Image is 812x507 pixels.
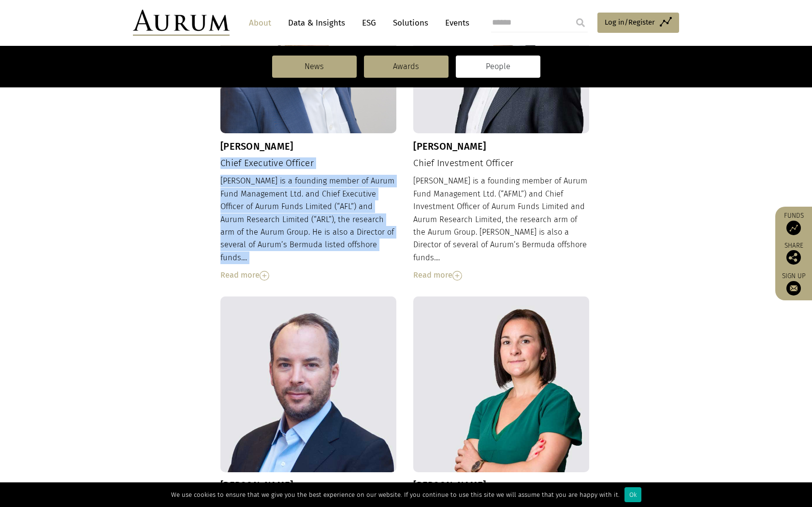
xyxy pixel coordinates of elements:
[220,175,396,282] div: [PERSON_NAME] is a founding member of Aurum Fund Management Ltd. and Chief Executive Officer of A...
[283,14,350,32] a: Data & Insights
[220,158,396,169] h4: Chief Executive Officer
[413,175,589,282] div: [PERSON_NAME] is a founding member of Aurum Fund Management Ltd. (“AFML”) and Chief Investment Of...
[220,269,396,282] div: Read more
[456,56,540,78] a: People
[571,13,590,32] input: Submit
[597,13,679,33] a: Log in/Register
[133,10,230,36] img: Aurum
[220,141,396,152] h3: [PERSON_NAME]
[624,487,641,502] div: Ok
[364,56,449,78] a: Awards
[357,14,381,32] a: ESG
[440,14,469,32] a: Events
[413,479,589,491] h3: [PERSON_NAME]
[605,16,655,28] span: Log in/Register
[780,272,807,296] a: Sign up
[786,250,801,265] img: Share this post
[220,479,396,491] h3: [PERSON_NAME]
[786,281,801,296] img: Sign up to our newsletter
[388,14,433,32] a: Solutions
[786,221,801,235] img: Access Funds
[452,271,462,281] img: Read More
[260,271,269,281] img: Read More
[780,242,807,265] div: Share
[244,14,276,32] a: About
[780,211,807,235] a: Funds
[413,269,589,282] div: Read more
[272,56,357,78] a: News
[413,158,589,169] h4: Chief Investment Officer
[413,141,589,152] h3: [PERSON_NAME]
